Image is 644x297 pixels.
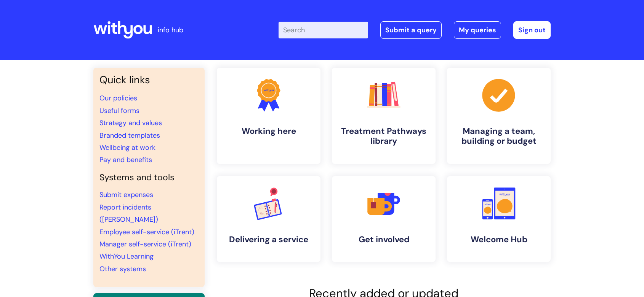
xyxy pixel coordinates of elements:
[453,235,545,245] h4: Welcome Hub
[447,68,551,164] a: Managing a team, building or budget
[380,21,442,39] a: Submit a query
[279,21,551,39] div: | -
[99,172,199,183] h4: Systems and tools
[223,126,314,136] h4: Working here
[279,22,368,38] input: Search
[223,235,314,245] h4: Delivering a service
[99,155,152,164] a: Pay and benefits
[99,240,191,249] a: Manager self-service (iTrent)
[99,264,146,273] a: Other systems
[453,126,545,146] h4: Managing a team, building or budget
[217,176,320,262] a: Delivering a service
[217,68,320,164] a: Working here
[99,190,153,199] a: Submit expenses
[99,106,139,115] a: Useful forms
[332,176,436,262] a: Get involved
[99,131,160,140] a: Branded templates
[513,21,551,39] a: Sign out
[99,118,162,127] a: Strategy and values
[454,21,501,39] a: My queries
[99,94,137,103] a: Our policies
[338,126,429,146] h4: Treatment Pathways library
[338,235,429,245] h4: Get involved
[99,74,199,86] h3: Quick links
[99,203,158,224] a: Report incidents ([PERSON_NAME])
[99,252,154,261] a: WithYou Learning
[158,24,183,36] p: info hub
[447,176,551,262] a: Welcome Hub
[332,68,436,164] a: Treatment Pathways library
[99,227,194,237] a: Employee self-service (iTrent)
[99,143,155,152] a: Wellbeing at work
